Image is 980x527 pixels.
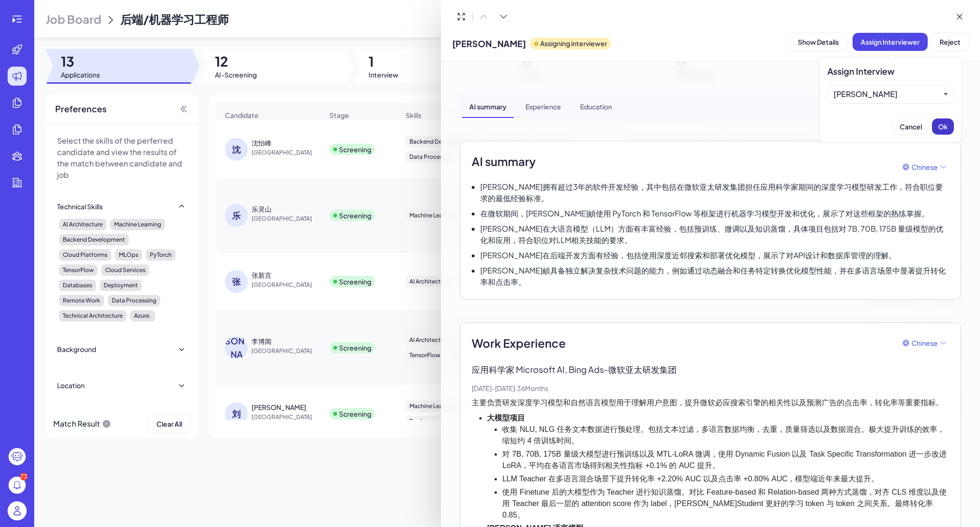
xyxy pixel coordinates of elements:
div: AI summary [462,94,514,118]
li: LLM Teacher 在多语言混合场景下提升转化率 +2.20% AUC 以及点击率 +0.80% AUC，模型端近年来最大提升。 [502,473,949,485]
span: Chinese [912,162,938,172]
button: Cancel [893,118,928,135]
p: [PERSON_NAME]在大语言模型（LLM）方面有丰富经验，包括预训练、微调以及知识蒸馏，具体项目包括对 7B, 70B, 175B 量级模型的优化和应用，符合职位对LLM相关技能的要求。 [480,223,949,246]
span: Ok [938,122,948,131]
span: Work Experience [472,334,566,351]
button: Reject [931,33,969,51]
p: Assigning interviewer [540,39,607,49]
span: Reject [940,38,961,46]
li: 使用 Finetune 后的大模型作为 Teacher 进行知识蒸馏。对比 Feature-based 和 Relation-based 两种方式蒸馏，对齐 CLS 维度以及使用 Teacher... [502,487,949,521]
div: Education [572,94,620,118]
span: Show Details [798,38,839,46]
button: Show Details [790,33,847,51]
p: 应用科学家 Microsoft AI, Bing Ads - 微软亚太研发集团 [472,363,949,376]
p: [DATE] - [DATE] · 36 Months [472,383,949,393]
button: [PERSON_NAME] [834,88,940,100]
span: [PERSON_NAME] [452,37,526,50]
strong: 大模型项目 [487,414,525,422]
div: Experience [518,94,569,118]
p: 在微软期间，[PERSON_NAME]頔使用 PyTorch 和 TensorFlow 等框架进行机器学习模型开发和优化，展示了对这些框架的熟练掌握。 [480,208,929,219]
button: Ok [932,118,954,135]
li: 对 7B, 70B, 175B 量级大模型进行预训练以及 MTL-LoRA 微调，使用 Dynamic Fusion 以及 Task Specific Transformation 进一步改进 ... [502,449,949,471]
button: Assign Interviewer [853,33,928,51]
p: 主要负责研发深度学习模型和自然语言模型用于理解用户意图，提升微软必应搜索引擎的相关性以及预测广告的点击率，转化率等重要指标。 [472,397,949,409]
span: Cancel [900,122,922,131]
span: Assign Interviewer [861,38,920,46]
li: 收集 NLU, NLG 任务文本数据进行预处理。包括文本过滤，多语言数据均衡，去重，质量筛选以及数据混合。极大提升训练的效率，缩短约 4 倍训练时间。 [502,424,949,447]
h2: AI summary [472,153,536,170]
div: Assign Interview [827,65,954,78]
span: Chinese [912,338,938,348]
p: [PERSON_NAME]拥有超过3年的软件开发经验，其中包括在微软亚太研发集团担任应用科学家期间的深度学习模型研发工作，符合职位要求的最低经验标准。 [480,181,949,204]
div: Show Interview & Comments [460,73,961,83]
p: [PERSON_NAME]頔具备独立解决复杂技术问题的能力，例如通过动态融合和任务特定转换优化模型性能，并在多语言场景中显著提升转化率和点击率。 [480,265,949,288]
p: [PERSON_NAME]在后端开发方面有经验，包括使用深度近邻搜索和部署优化模型，展示了对API设计和数据库管理的理解。 [480,250,896,261]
